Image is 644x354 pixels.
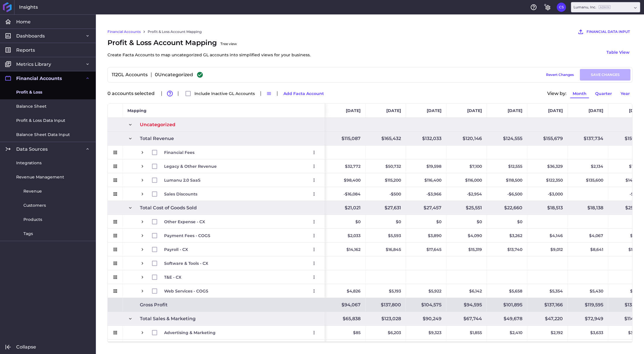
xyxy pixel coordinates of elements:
[487,243,527,256] div: $13,740
[148,29,202,34] a: Profit & Loss Account Mapping
[543,69,576,81] button: Revert Changes
[527,187,568,201] div: -$3,000
[16,33,45,39] span: Dashboards
[107,38,311,58] span: Profit & Loss Account Mapping
[629,108,644,113] span: [DATE]
[164,174,201,187] span: Lumanu 2.0 SaaS
[427,108,441,113] span: [DATE]
[16,19,31,25] span: Home
[446,159,487,173] div: $7,100
[164,326,216,339] span: Advertising & Marketing
[309,148,319,157] button: User Menu
[309,189,319,199] button: User Menu
[557,3,566,12] button: User Menu
[108,146,325,159] div: Press SPACE to select this row.
[365,215,406,228] div: $0
[589,108,603,113] span: [DATE]
[527,243,568,256] div: $9,012
[16,118,65,124] span: Profit & Loss Data Input
[568,312,608,325] div: $72,949
[281,89,326,98] button: Add Facta Account
[406,159,446,173] div: $19,598
[325,284,365,298] div: $4,826
[406,284,446,298] div: $5,922
[23,188,42,194] span: Revenue
[325,326,365,339] div: $85
[548,108,563,113] span: [DATE]
[406,298,446,312] div: $104,575
[568,132,608,145] div: $137,734
[108,284,325,298] div: Press SPACE to select this row.
[325,340,365,353] div: $6,950
[16,344,36,350] span: Collapse
[386,108,401,113] span: [DATE]
[467,108,482,113] span: [DATE]
[568,173,608,187] div: $135,600
[107,91,158,96] div: 0 accounts selected
[365,187,406,201] div: -$500
[618,89,632,98] button: Year
[406,340,446,353] div: $9,874
[164,160,217,173] span: Legacy & Other Revenue
[365,298,406,312] div: $137,800
[107,29,141,34] a: Financial Accounts
[309,286,319,296] button: User Menu
[487,159,527,173] div: $12,555
[164,340,215,353] span: Agency and Contractors
[406,187,446,201] div: -$3,966
[108,229,325,243] div: Press SPACE to select this row.
[543,3,552,12] button: General Settings
[406,229,446,242] div: $3,890
[570,89,589,98] button: Month
[194,92,255,96] span: Include Inactive GL Accounts
[365,243,406,256] div: $16,845
[527,132,568,145] div: $155,679
[604,48,632,57] button: Table View
[23,217,42,223] span: Products
[140,118,175,131] span: Uncategorized
[446,173,487,187] div: $116,000
[108,215,325,229] div: Press SPACE to select this row.
[108,243,325,256] div: Press SPACE to select this row.
[568,326,608,339] div: $3,633
[547,91,567,96] span: View by:
[23,231,33,237] span: Tags
[568,298,608,312] div: $119,595
[487,201,527,215] div: $22,660
[406,243,446,256] div: $17,645
[527,173,568,187] div: $122,350
[568,284,608,298] div: $5,430
[220,42,237,46] ins: Tree view
[325,201,365,215] div: $21,021
[487,187,527,201] div: -$6,500
[325,159,365,173] div: $32,772
[309,162,319,171] button: User Menu
[446,187,487,201] div: -$2,954
[325,312,365,325] div: $65,838
[575,26,632,38] button: FINANCIAL DATA INPUT
[446,298,487,312] div: $94,595
[23,202,46,208] span: Customers
[16,146,48,152] span: Data Sources
[446,201,487,215] div: $25,551
[164,284,208,298] span: Web Services - COGS
[446,312,487,325] div: $67,744
[446,132,487,145] div: $120,146
[527,201,568,215] div: $18,513
[487,132,527,145] div: $124,555
[16,103,47,109] span: Balance Sheet
[487,340,527,353] div: $515
[568,340,608,353] div: $22,160
[140,201,197,215] span: Total Cost of Goods Sold
[446,243,487,256] div: $15,319
[487,298,527,312] div: $101,895
[16,160,42,166] span: Integrations
[568,229,608,242] div: $4,067
[164,243,188,256] span: Payroll - CX
[325,298,365,312] div: $94,067
[527,340,568,353] div: $5,065
[568,159,608,173] div: $2,134
[406,326,446,339] div: $9,323
[365,173,406,187] div: $115,200
[164,215,205,228] span: Other Expense - CX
